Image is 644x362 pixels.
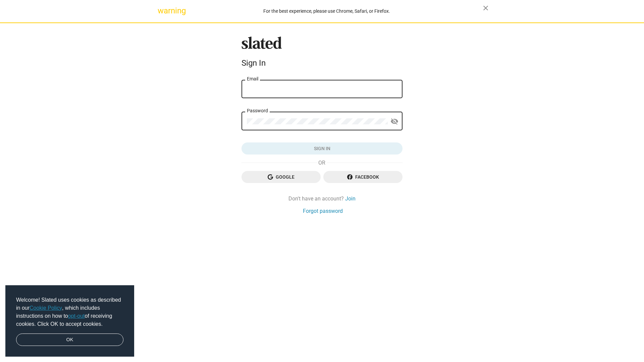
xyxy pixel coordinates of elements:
div: cookieconsent [5,285,134,357]
mat-icon: visibility_off [390,116,398,127]
a: dismiss cookie message [16,334,123,346]
a: Join [345,195,356,202]
a: Forgot password [303,207,343,215]
div: For the best experience, please use Chrome, Safari, or Firefox. [170,7,483,16]
a: Cookie Policy [30,305,62,311]
span: Google [247,171,315,183]
span: Welcome! Slated uses cookies as described in our , which includes instructions on how to of recei... [16,296,123,328]
a: opt-out [68,313,85,319]
span: Facebook [329,171,397,183]
mat-icon: warning [158,7,166,15]
div: Sign In [241,58,402,68]
sl-branding: Sign In [241,37,402,71]
div: Don't have an account? [241,195,402,202]
button: Show password [388,115,401,128]
button: Facebook [323,171,402,183]
mat-icon: close [482,4,490,12]
button: Google [241,171,321,183]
